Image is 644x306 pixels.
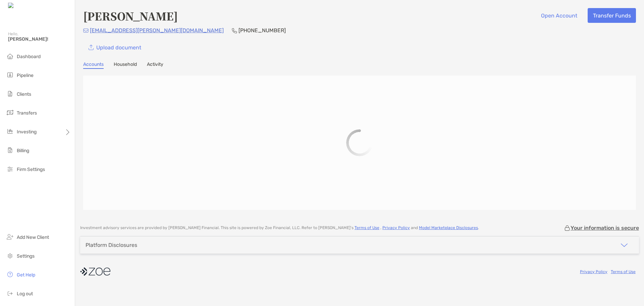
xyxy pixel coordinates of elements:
a: Terms of Use [355,225,379,230]
span: Clients [17,91,31,97]
span: Settings [17,253,35,259]
span: Dashboard [17,54,41,59]
img: transfers icon [6,108,14,117]
img: add_new_client icon [6,233,14,241]
img: firm-settings icon [6,165,14,173]
a: Model Marketplace Disclosures [419,225,478,230]
p: Your information is secure [571,225,639,231]
span: Add New Client [17,234,49,240]
img: button icon [89,45,94,50]
a: Privacy Policy [382,225,410,230]
a: Accounts [83,61,104,69]
a: Household [114,61,137,69]
p: [PHONE_NUMBER] [238,26,286,35]
img: Email Icon [83,29,89,33]
img: settings icon [6,252,14,260]
span: [PERSON_NAME]! [8,36,71,42]
img: company logo [80,264,110,279]
p: Investment advisory services are provided by [PERSON_NAME] Financial . This site is powered by Zo... [80,225,479,230]
button: Transfer Funds [588,8,636,23]
a: Privacy Policy [580,269,607,274]
img: Zoe Logo [8,3,37,9]
div: Platform Disclosures [86,242,137,248]
img: dashboard icon [6,52,14,60]
span: Firm Settings [17,167,45,172]
img: billing icon [6,146,14,154]
img: icon arrow [620,241,628,249]
img: logout icon [6,289,14,297]
span: Transfers [17,110,37,116]
img: get-help icon [6,270,14,278]
span: Billing [17,148,29,154]
img: Phone Icon [232,28,237,33]
img: investing icon [6,127,14,135]
span: Get Help [17,272,35,278]
a: Upload document [83,40,146,55]
span: Investing [17,129,37,135]
a: Terms of Use [611,269,636,274]
span: Pipeline [17,73,34,78]
p: [EMAIL_ADDRESS][PERSON_NAME][DOMAIN_NAME] [90,26,224,35]
h4: [PERSON_NAME] [83,8,178,24]
a: Activity [147,61,163,69]
span: Log out [17,291,33,297]
button: Open Account [536,8,582,23]
img: clients icon [6,90,14,98]
img: pipeline icon [6,71,14,79]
